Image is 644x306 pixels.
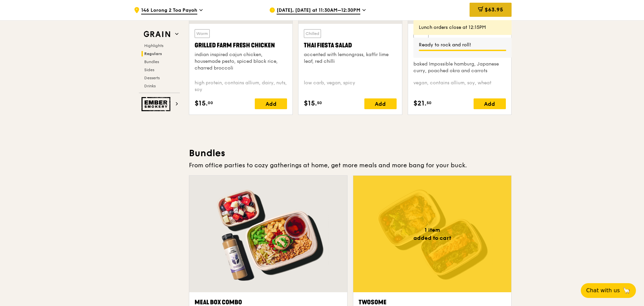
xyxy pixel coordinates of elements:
div: Add [474,98,506,109]
span: 50 [317,100,322,105]
span: $15. [195,98,208,108]
span: $21. [413,98,427,108]
div: vegan, contains allium, soy, wheat [413,80,506,93]
div: From office parties to cozy gatherings at home, get more meals and more bang for your buck. [189,161,512,170]
div: Add [255,98,287,109]
span: 00 [208,100,213,105]
button: Chat with us🦙 [581,283,636,298]
div: indian inspired cajun chicken, housemade pesto, spiced black rice, charred broccoli [195,51,287,72]
div: baked Impossible hamburg, Japanese curry, poached okra and carrots [413,61,506,74]
img: Ember Smokery web logo [142,97,172,111]
span: [DATE], [DATE] at 11:30AM–12:30PM [277,7,360,14]
div: Grilled Farm Fresh Chicken [195,41,287,50]
span: Bundles [144,59,159,64]
h3: Bundles [189,147,512,159]
div: Lunch orders close at 12:15PM [419,24,506,31]
span: Drinks [144,84,156,88]
img: Grain web logo [142,28,172,40]
div: Chilled [304,29,321,38]
span: 146 Lorong 2 Toa Payoh [141,7,197,14]
div: accented with lemongrass, kaffir lime leaf, red chilli [304,51,396,65]
span: Desserts [144,76,160,80]
div: low carb, vegan, spicy [304,80,396,93]
span: $15. [304,98,317,108]
div: Add [364,98,397,109]
span: Regulars [144,51,162,56]
span: Chat with us [586,287,620,295]
div: Thai Fiesta Salad [304,41,396,50]
div: high protein, contains allium, dairy, nuts, soy [195,80,287,93]
span: $63.95 [485,6,503,13]
span: Highlights [144,43,163,48]
span: 🦙 [622,287,631,295]
span: Sides [144,68,154,72]
div: Warm [195,29,210,38]
span: 50 [427,100,432,105]
div: Ready to rock and roll! [419,42,506,48]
